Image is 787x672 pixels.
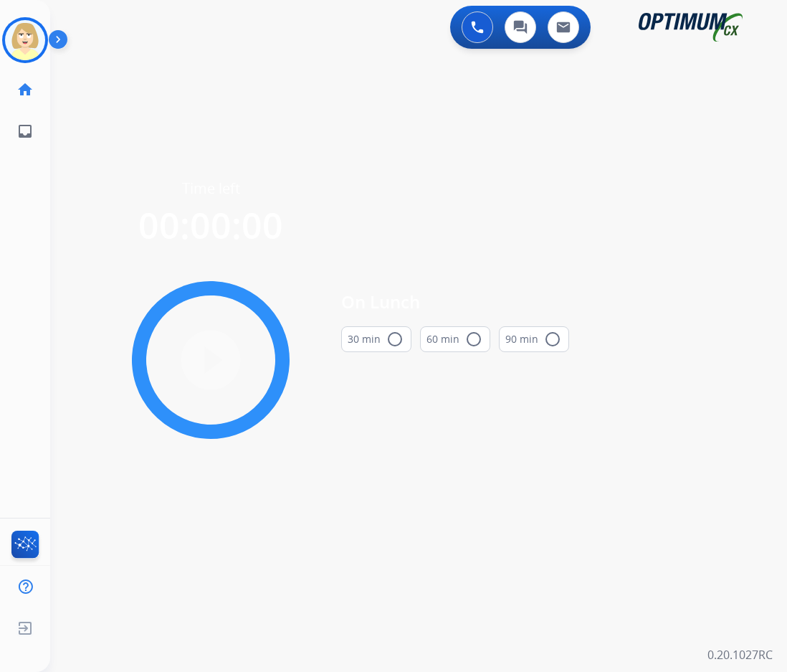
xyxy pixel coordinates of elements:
img: avatar [5,20,45,60]
mat-icon: inbox [16,123,34,140]
mat-icon: radio_button_unchecked [544,331,561,348]
p: 0.20.1027RC [707,646,773,663]
mat-icon: radio_button_unchecked [386,331,404,348]
button: 90 min [499,326,569,352]
span: On Lunch [341,289,569,315]
span: Time left [182,179,240,199]
span: 00:00:00 [138,201,283,250]
mat-icon: radio_button_unchecked [465,331,482,348]
button: 60 min [420,326,490,352]
mat-icon: home [16,81,34,98]
button: 30 min [341,326,411,352]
